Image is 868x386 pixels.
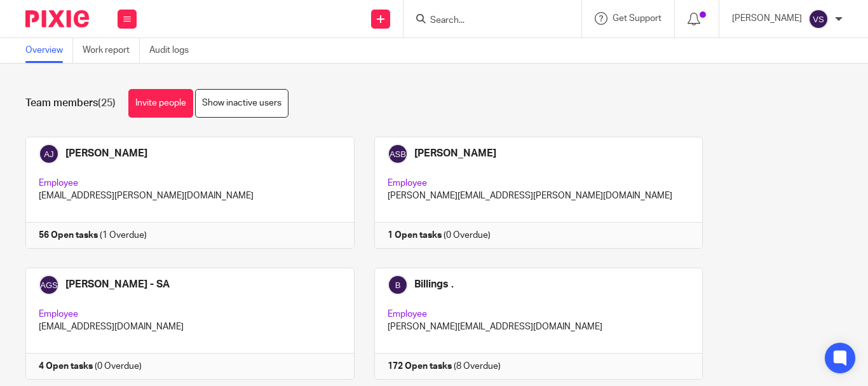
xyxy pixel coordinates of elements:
[25,10,89,27] img: Pixie
[83,38,140,63] a: Work report
[149,38,198,63] a: Audit logs
[25,38,73,63] a: Overview
[25,97,116,110] h1: Team members
[808,9,829,29] img: svg%3E
[613,14,661,23] span: Get Support
[429,15,543,27] input: Search
[732,12,802,25] p: [PERSON_NAME]
[128,89,193,118] a: Invite people
[195,89,288,118] a: Show inactive users
[98,98,116,108] span: (25)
